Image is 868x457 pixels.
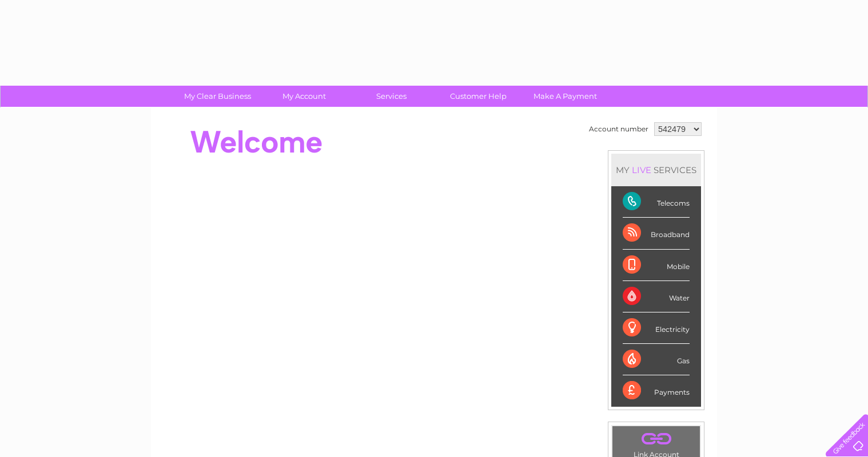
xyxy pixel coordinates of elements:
div: Payments [623,375,690,406]
div: Electricity [623,312,690,344]
a: Customer Help [431,86,525,107]
div: Broadband [623,218,690,249]
div: Mobile [623,250,690,281]
a: Make A Payment [518,86,612,107]
a: My Clear Business [170,86,265,107]
div: Water [623,281,690,312]
div: MY SERVICES [611,154,701,186]
div: LIVE [630,165,654,175]
a: Services [344,86,439,107]
div: Telecoms [623,186,690,218]
div: Gas [623,344,690,375]
td: Account number [586,119,651,139]
a: . [615,429,697,449]
a: My Account [257,86,352,107]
